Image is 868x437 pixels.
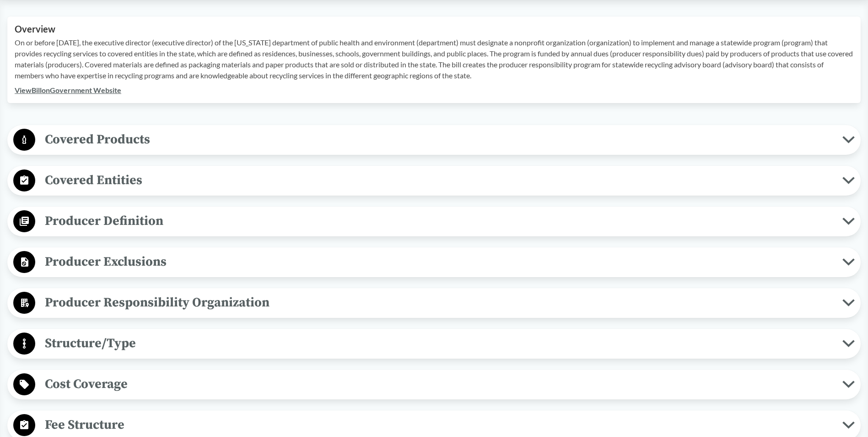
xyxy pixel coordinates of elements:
[35,251,842,272] span: Producer Exclusions
[35,333,842,354] span: Structure/Type
[11,169,857,192] button: Covered Entities
[11,414,857,437] button: Fee Structure
[35,374,842,394] span: Cost Coverage
[11,210,857,233] button: Producer Definition
[11,373,857,396] button: Cost Coverage
[11,291,857,315] button: Producer Responsibility Organization
[11,128,857,152] button: Covered Products
[35,170,842,191] span: Covered Entities
[35,129,842,150] span: Covered Products
[15,24,853,34] h2: Overview
[15,86,121,94] a: ViewBillonGovernment Website
[11,251,857,274] button: Producer Exclusions
[35,211,842,231] span: Producer Definition
[35,292,842,313] span: Producer Responsibility Organization
[11,332,857,355] button: Structure/Type
[15,37,853,81] p: On or before [DATE], the executive director (executive director) of the [US_STATE] department of ...
[35,415,842,435] span: Fee Structure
